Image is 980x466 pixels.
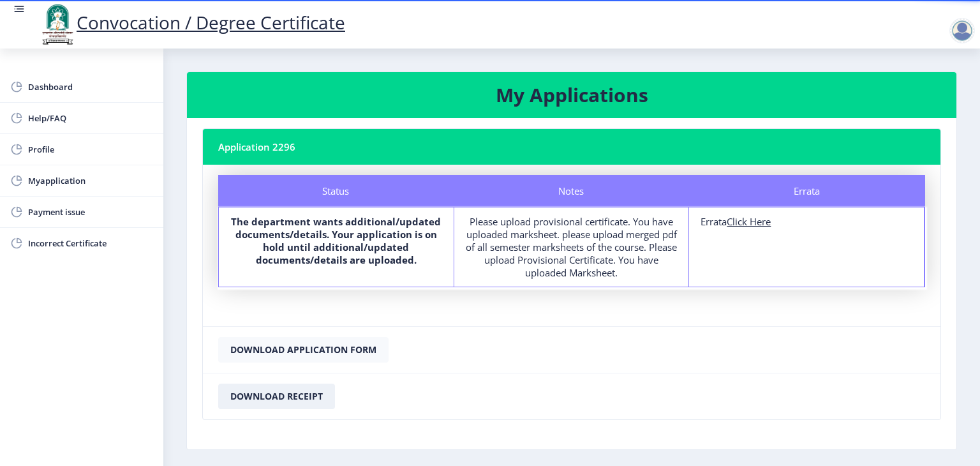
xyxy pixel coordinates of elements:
[231,215,441,266] b: The department wants additional/updated documents/details. Your application is on hold until addi...
[218,175,454,207] div: Status
[28,204,153,220] span: Payment issue
[690,175,925,207] div: Errata
[218,337,389,363] button: Download Application Form
[28,142,153,157] span: Profile
[203,129,940,165] nb-card-header: Application 2296
[218,384,335,409] button: Download Receipt
[466,215,678,279] div: Please upload provisional certificate. You have uploaded marksheet. please upload merged pdf of a...
[701,215,912,228] div: Errata
[454,175,689,207] div: Notes
[38,10,345,34] a: Convocation / Degree Certificate
[28,110,153,126] span: Help/FAQ
[28,173,153,188] span: Myapplication
[727,215,771,228] u: Click Here
[202,82,941,108] h3: My Applications
[28,79,153,94] span: Dashboard
[38,3,77,46] img: logo
[28,236,153,251] span: Incorrect Certificate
